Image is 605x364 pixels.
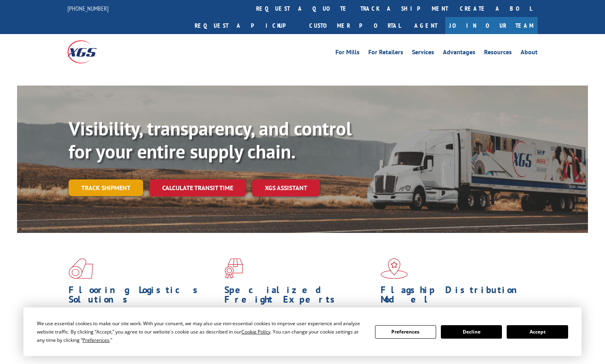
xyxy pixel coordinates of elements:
span: Cookie Policy [241,328,270,335]
a: Calculate transit time [149,179,246,196]
a: Customer Portal [303,17,406,34]
a: XGS ASSISTANT [252,179,320,196]
a: Track shipment [69,179,143,196]
a: Advantages [443,49,475,58]
button: Accept [507,325,568,339]
button: Preferences [375,325,436,339]
div: Cookie Consent Prompt [23,307,582,356]
a: Request a pickup [189,17,303,34]
img: xgs-icon-flagship-distribution-model-red [381,258,408,279]
h1: Flooring Logistics Solutions [69,285,218,308]
span: Preferences [82,337,109,343]
h1: Flagship Distribution Model [381,285,530,308]
h1: Specialized Freight Experts [224,285,374,308]
a: For Mills [335,49,360,58]
a: Agent [406,17,445,34]
img: xgs-icon-focused-on-flooring-red [224,258,243,279]
a: For Retailers [368,49,403,58]
img: xgs-icon-total-supply-chain-intelligence-red [69,258,93,279]
a: About [521,49,538,58]
a: Services [412,49,434,58]
a: Join Our Team [445,17,538,34]
a: Resources [484,49,512,58]
div: We use essential cookies to make our site work. With your consent, we may also use non-essential ... [37,319,365,344]
a: [PHONE_NUMBER] [67,4,109,12]
b: Visibility, transparency, and control for your entire supply chain. [69,116,352,164]
button: Decline [441,325,502,339]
